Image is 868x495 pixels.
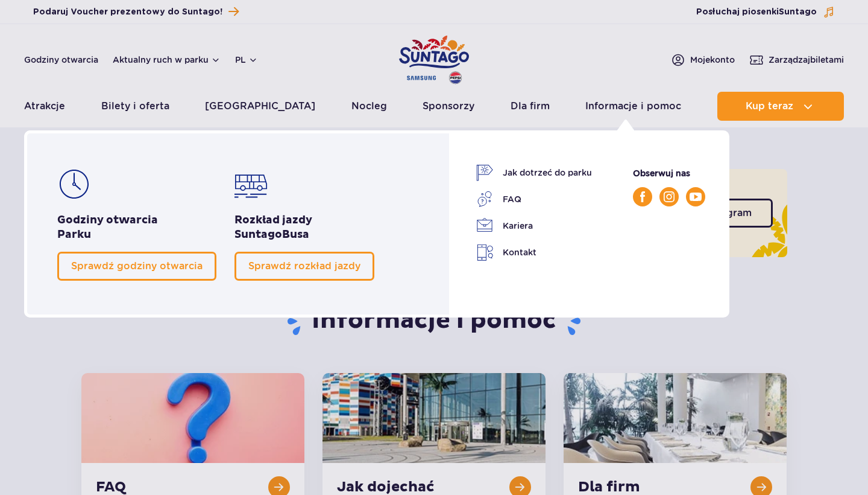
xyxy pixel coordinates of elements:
a: Sponsorzy [423,92,474,121]
img: Facebook [640,191,645,202]
span: Suntago [234,228,282,241]
span: Moje konto [690,54,735,66]
a: Sprawdź godziny otwarcia [57,252,216,281]
h2: Godziny otwarcia Parku [57,213,216,242]
button: Aktualny ruch w parku [113,55,221,65]
span: Sprawdź rozkład jazdy [248,260,360,272]
a: Dla firm [511,92,550,121]
button: Kup teraz [717,92,844,121]
a: [GEOGRAPHIC_DATA] [205,92,315,121]
img: Instagram [664,191,675,202]
p: Obserwuj nas [633,167,705,180]
a: Nocleg [351,92,387,121]
a: FAQ [476,191,592,208]
span: Zarządzaj biletami [769,54,844,66]
a: Kariera [476,217,592,234]
span: Kup teraz [746,101,793,112]
a: Bilety i oferta [101,92,169,121]
img: YouTube [690,193,702,201]
a: Mojekonto [671,53,735,67]
a: Kontakt [476,244,592,261]
a: Atrakcje [24,92,65,121]
h2: Rozkład jazdy Busa [234,213,374,242]
a: Jak dotrzeć do parku [476,164,592,181]
a: Zarządzajbiletami [749,53,844,67]
a: Godziny otwarcia [24,54,98,66]
button: pl [235,54,258,66]
a: Sprawdź rozkład jazdy [234,252,374,281]
span: Sprawdź godziny otwarcia [71,260,203,272]
a: Informacje i pomoc [585,92,681,121]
